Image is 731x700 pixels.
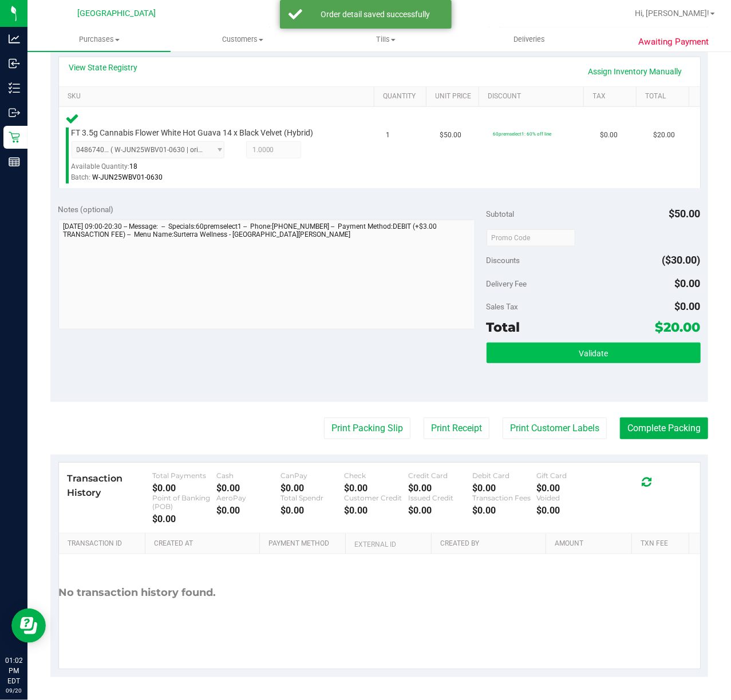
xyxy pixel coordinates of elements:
p: 09/20 [5,686,22,695]
button: Complete Packing [620,417,708,439]
div: Issued Credit [408,494,472,502]
iframe: Resource center [11,608,46,643]
inline-svg: Retail [9,132,20,143]
div: Order detail saved successfully [309,9,443,20]
div: $0.00 [408,483,472,494]
span: Batch: [72,173,91,181]
div: $0.00 [345,505,409,516]
button: Print Customer Labels [503,417,607,439]
span: $50.00 [440,130,461,141]
div: $0.00 [472,483,536,494]
span: Customers [171,34,313,45]
input: Promo Code [487,229,575,246]
a: Amount [555,539,627,548]
div: Customer Credit [345,494,409,502]
div: Gift Card [536,471,600,480]
inline-svg: Inventory [9,82,20,94]
div: Point of Banking (POB) [152,494,216,511]
a: SKU [68,92,369,101]
a: Deliveries [457,27,600,51]
a: Payment Method [268,539,341,548]
div: $0.00 [536,483,600,494]
div: $0.00 [472,505,536,516]
a: Created At [154,539,255,548]
button: Print Receipt [424,417,489,439]
span: $0.00 [675,277,701,289]
span: 60premselect1: 60% off line [493,131,551,137]
span: Discounts [487,250,520,271]
a: Assign Inventory Manually [581,62,690,81]
span: Delivery Fee [487,279,527,288]
span: $50.00 [669,208,701,220]
button: Print Packing Slip [324,417,410,439]
div: $0.00 [408,505,472,516]
span: Purchases [27,34,171,45]
span: 18 [130,162,138,170]
a: Tax [593,92,632,101]
span: $0.00 [600,130,618,141]
a: Tills [314,27,457,51]
span: Notes (optional) [58,205,114,214]
div: No transaction history found. [59,554,216,631]
div: $0.00 [216,505,280,516]
span: $0.00 [675,300,701,312]
div: Transaction Fees [472,494,536,502]
span: $20.00 [653,130,675,141]
a: View State Registry [69,62,138,73]
span: Awaiting Payment [639,35,709,49]
a: Transaction ID [68,539,140,548]
div: AeroPay [216,494,280,502]
a: Purchases [27,27,171,51]
p: 01:02 PM EDT [5,655,22,686]
span: Hi, [PERSON_NAME]! [635,9,709,18]
div: $0.00 [152,483,216,494]
div: Cash [216,471,280,480]
div: $0.00 [216,483,280,494]
span: W-JUN25WBV01-0630 [93,173,163,181]
div: CanPay [280,471,345,480]
a: Discount [488,92,579,101]
inline-svg: Inbound [9,58,20,69]
div: $0.00 [280,505,345,516]
span: Validate [579,349,608,358]
span: ($30.00) [662,254,701,266]
a: Quantity [383,92,422,101]
div: Credit Card [408,471,472,480]
a: Created By [440,539,541,548]
span: Sales Tax [487,302,519,311]
th: External ID [345,534,431,554]
a: Txn Fee [641,539,684,548]
div: Check [345,471,409,480]
a: Customers [171,27,314,51]
div: $0.00 [345,483,409,494]
span: Subtotal [487,209,515,218]
button: Validate [487,343,701,363]
span: [GEOGRAPHIC_DATA] [78,9,156,18]
a: Unit Price [436,92,475,101]
a: Total [645,92,684,101]
div: Available Quantity: [72,158,232,181]
div: Debit Card [472,471,536,480]
div: $0.00 [152,514,216,524]
span: $20.00 [655,319,701,335]
div: Total Spendr [280,494,345,502]
div: Total Payments [152,471,216,480]
span: 1 [386,130,390,141]
inline-svg: Analytics [9,33,20,45]
inline-svg: Reports [9,156,20,168]
inline-svg: Outbound [9,107,20,118]
div: $0.00 [536,505,600,516]
div: $0.00 [280,483,345,494]
span: FT 3.5g Cannabis Flower White Hot Guava 14 x Black Velvet (Hybrid) [72,128,314,138]
span: Tills [315,34,457,45]
span: Total [487,319,520,335]
div: Voided [536,494,600,502]
span: Deliveries [498,34,560,45]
